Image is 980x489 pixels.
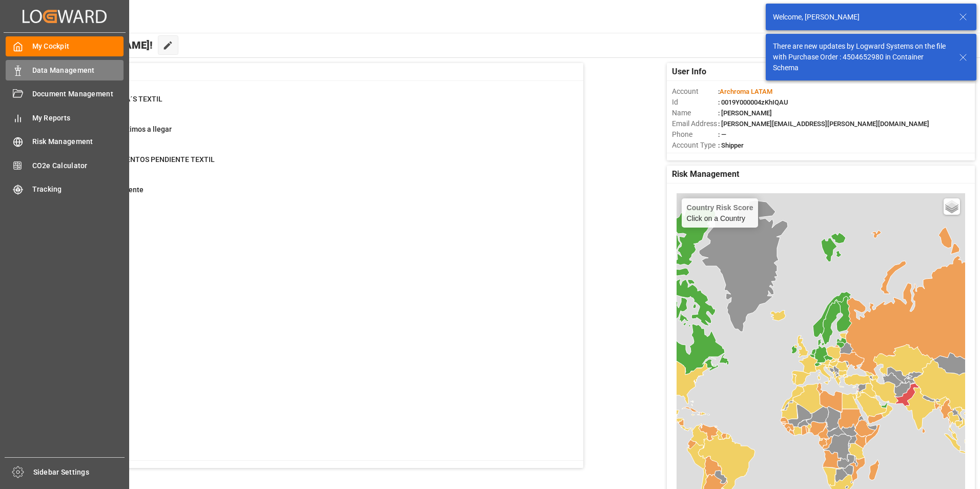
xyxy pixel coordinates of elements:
a: CO2e Calculator [6,155,124,175]
a: Risk Management [6,132,124,152]
a: My Reports [6,108,124,128]
span: : Shipper [718,141,744,149]
span: Tracking [32,184,124,195]
span: Sidebar Settings [33,467,125,478]
span: Name [672,108,718,118]
div: There are new updates by Logward Systems on the file with Purchase Order : 4504652980 in Containe... [773,41,949,73]
span: Phone [672,129,718,140]
a: Document Management [6,84,124,104]
a: 85CAMBIO DE ETA´S TEXTILContainer Schema [53,94,570,115]
span: Id [672,97,718,108]
span: Risk Management [32,136,124,147]
div: Welcome, [PERSON_NAME] [773,12,949,23]
span: Risk Management [672,168,739,180]
span: Data Management [32,65,124,76]
a: Layers [944,198,960,215]
span: Document Management [32,89,124,99]
span: : [PERSON_NAME] [718,109,772,117]
span: Hello [PERSON_NAME]! [43,35,153,55]
h4: Country Risk Score [687,203,753,212]
span: CO2e Calculator [32,160,124,171]
span: My Reports [32,113,124,124]
span: : [718,88,772,95]
span: ENVIO DOCUMENTOS PENDIENTE TEXTIL [78,155,215,164]
span: : — [718,131,726,138]
span: : 0019Y000004zKhIQAU [718,98,788,106]
span: Archroma LATAM [720,88,772,95]
a: Data Management [6,60,124,80]
div: Click on a Country [687,203,753,222]
span: My Cockpit [32,41,124,52]
a: My Cockpit [6,36,124,56]
a: 610Textil PO PendientePurchase Orders [53,185,570,206]
span: User Info [672,66,706,78]
span: Account Type [672,140,718,151]
span: Email Address [672,118,718,129]
a: 89En transito proximos a llegarContainer Schema [53,124,570,146]
span: : [PERSON_NAME][EMAIL_ADDRESS][PERSON_NAME][DOMAIN_NAME] [718,120,929,128]
a: 20ENVIO DOCUMENTOS PENDIENTE TEXTILPurchase Orders [53,154,570,176]
a: Tracking [6,179,124,199]
span: Account [672,86,718,97]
